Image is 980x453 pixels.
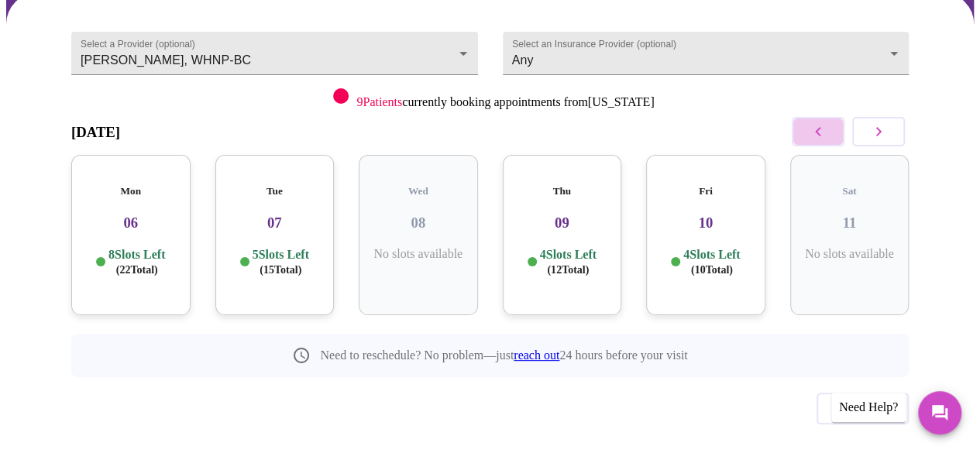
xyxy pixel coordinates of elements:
button: Messages [918,391,961,434]
h3: 08 [371,214,466,232]
div: [PERSON_NAME], WHNP-BC [71,32,478,75]
h3: 10 [658,214,753,232]
h5: Thu [515,185,610,197]
h5: Mon [84,185,178,197]
span: ( 12 Total) [547,264,589,276]
span: ( 10 Total) [691,264,733,276]
button: Previous [817,393,909,424]
h5: Tue [228,185,322,197]
p: currently booking appointments from [US_STATE] [356,95,654,109]
h5: Wed [371,185,466,197]
h5: Fri [658,185,753,197]
span: ( 22 Total) [116,264,158,276]
p: 4 Slots Left [683,247,740,277]
div: Any [503,32,910,75]
h3: [DATE] [71,124,120,141]
h3: 06 [84,214,178,232]
p: Need to reschedule? No problem—just 24 hours before your visit [320,348,687,362]
p: 5 Slots Left [253,247,309,277]
p: No slots available [803,247,897,261]
span: 9 Patients [356,95,402,108]
h5: Sat [803,185,897,197]
h3: 07 [228,214,322,232]
h3: 11 [803,214,897,232]
p: No slots available [371,247,466,261]
p: 8 Slots Left [108,247,165,277]
p: 4 Slots Left [540,247,597,277]
h3: 09 [515,214,610,232]
div: Need Help? [831,393,906,422]
span: ( 15 Total) [260,264,301,276]
a: reach out [514,348,559,362]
